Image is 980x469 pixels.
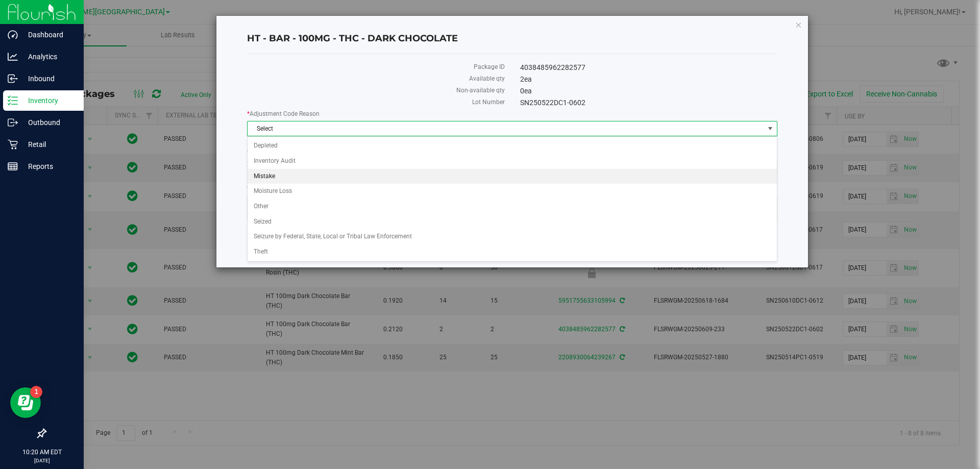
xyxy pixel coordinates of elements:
[520,87,532,95] span: 0
[248,121,764,136] span: Select
[18,51,79,63] p: Analytics
[247,86,505,95] label: Non-available qty
[764,121,777,136] span: select
[248,138,777,154] li: Depleted
[248,244,777,260] li: Theft
[8,117,18,128] inline-svg: Outbound
[248,184,777,199] li: Moisture Loss
[248,214,777,230] li: Seized
[8,161,18,171] inline-svg: Reports
[247,32,777,45] h4: HT - BAR - 100MG - THC - DARK CHOCOLATE
[8,95,18,106] inline-svg: Inventory
[247,62,505,71] label: Package ID
[18,29,79,41] p: Dashboard
[247,97,505,107] label: Lot Number
[8,73,18,84] inline-svg: Inbound
[247,109,777,118] label: Adjustment Code Reason
[18,116,79,129] p: Outbound
[524,87,532,95] span: ea
[520,75,532,83] span: 2
[18,94,79,107] p: Inventory
[248,229,777,244] li: Seizure by Federal, State, Local or Tribal Law Enforcement
[8,139,18,150] inline-svg: Retail
[18,160,79,172] p: Reports
[18,72,79,85] p: Inbound
[5,457,79,464] p: [DATE]
[8,52,18,62] inline-svg: Analytics
[30,386,42,398] iframe: Resource center unread badge
[247,74,505,83] label: Available qty
[248,199,777,214] li: Other
[5,448,79,457] p: 10:20 AM EDT
[8,30,18,40] inline-svg: Dashboard
[248,154,777,169] li: Inventory Audit
[18,138,79,151] p: Retail
[10,387,41,418] iframe: Resource center
[524,75,532,83] span: ea
[512,97,786,108] div: SN250522DC1-0602
[248,169,777,184] li: Mistake
[512,62,786,73] div: 4038485962282577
